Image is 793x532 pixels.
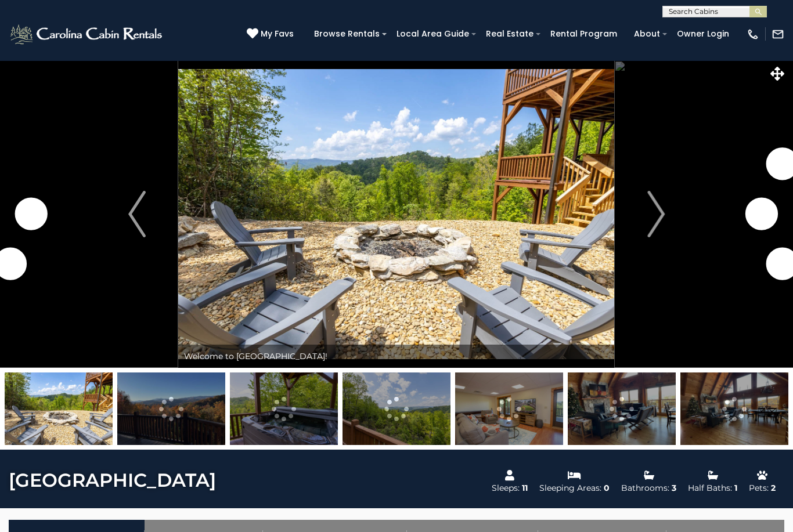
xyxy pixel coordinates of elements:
div: Welcome to [GEOGRAPHIC_DATA]! [178,345,614,368]
img: 163280294 [680,372,788,445]
span: My Favs [261,28,294,40]
img: arrow [647,191,665,237]
img: 163280283 [117,372,225,445]
img: 163280292 [5,372,113,445]
img: 163280291 [343,372,450,445]
a: Browse Rentals [308,25,385,43]
a: About [628,25,666,43]
img: 163280282 [568,372,676,445]
button: Previous [96,60,178,368]
img: 163280284 [230,372,338,445]
img: White-1-2.png [9,23,165,46]
img: phone-regular-white.png [747,28,759,41]
img: arrow [128,191,146,237]
a: Real Estate [480,25,539,43]
button: Next [615,60,697,368]
a: Owner Login [671,25,735,43]
a: Rental Program [545,25,623,43]
a: Local Area Guide [391,25,475,43]
img: mail-regular-white.png [772,28,784,41]
img: 163280293 [455,372,563,445]
a: My Favs [247,28,297,41]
